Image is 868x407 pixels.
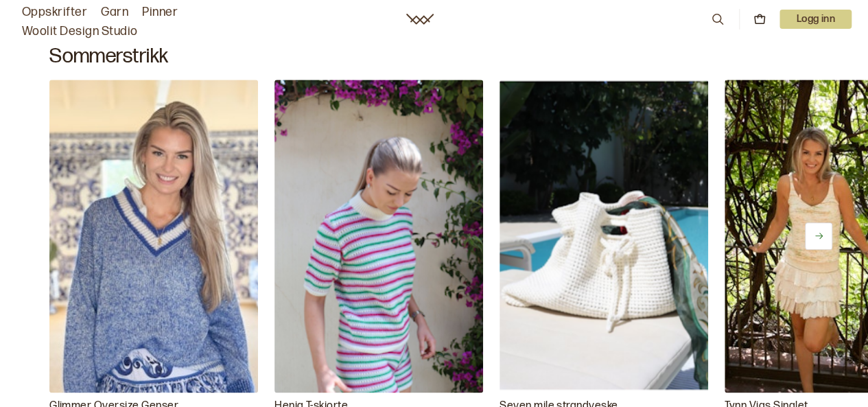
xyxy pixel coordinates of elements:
[406,14,434,25] a: Woolit
[274,80,483,393] img: Iselin Hafseld DG 453-14 Nydelig flerfarget T-skjorte i Baby Ull fra Dalegarn, 100% merinoull - s...
[779,10,852,29] p: Logg inn
[49,44,819,69] h2: Sommerstrikk
[142,3,178,22] a: Pinner
[22,22,138,41] a: Woolit Design Studio
[779,10,852,29] button: User dropdown
[22,3,87,22] a: Oppskrifter
[500,80,708,393] img: Brit Frafjord Ørstavik DG 452 - 08 Lekker strandveske strikket i 100% økologisk bomull
[101,3,128,22] a: Garn
[49,80,258,393] img: Ane Kydland Thomassen DG 488 - 09 Vi har heldigital oppskrift og garnpakke til Glimmer Oversize G...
